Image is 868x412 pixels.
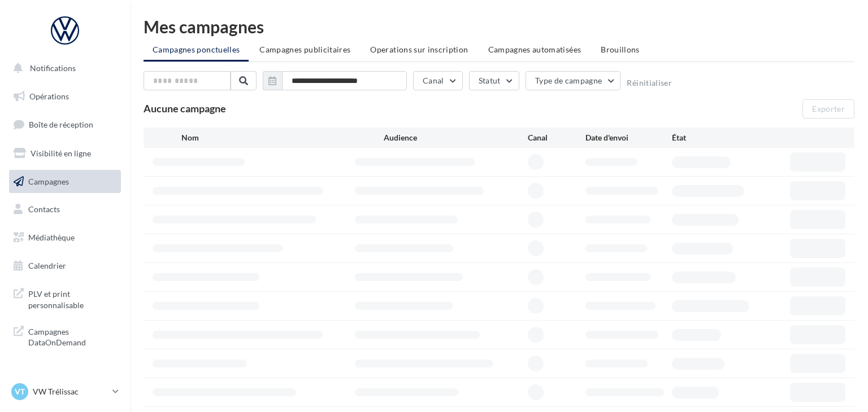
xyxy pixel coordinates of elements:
span: Opérations [29,91,69,101]
button: Type de campagne [526,71,621,90]
span: Visibilité en ligne [31,148,91,158]
div: Canal [528,132,585,143]
a: Boîte de réception [7,112,123,137]
button: Notifications [7,56,119,80]
a: Calendrier [7,254,123,278]
span: Calendrier [28,261,66,270]
a: Opérations [7,85,123,108]
div: Nom [181,132,384,143]
div: Audience [384,132,528,143]
p: VW Trélissac [33,386,108,397]
a: Visibilité en ligne [7,142,123,165]
span: Boîte de réception [29,120,93,129]
span: Brouillons [601,45,640,54]
span: Aucune campagne [144,102,226,115]
span: Campagnes DataOnDemand [28,324,116,348]
span: Campagnes [28,176,69,186]
span: Contacts [28,204,60,214]
a: Contacts [7,198,123,221]
a: Campagnes [7,170,123,194]
a: Médiathèque [7,226,123,249]
a: PLV et print personnalisable [7,282,123,315]
span: Médiathèque [28,233,75,242]
span: Campagnes publicitaires [259,45,350,54]
span: PLV et print personnalisable [28,286,116,310]
span: Operations sur inscription [370,45,468,54]
button: Statut [469,71,519,90]
button: Exporter [802,99,854,119]
button: Réinitialiser [627,78,672,87]
span: Campagnes automatisées [488,45,581,54]
div: État [672,132,758,143]
div: Mes campagnes [144,18,854,35]
span: Notifications [30,63,76,73]
a: VT VW Trélissac [9,381,121,402]
div: Date d'envoi [585,132,672,143]
button: Canal [413,71,463,90]
span: VT [15,386,25,397]
a: Campagnes DataOnDemand [7,319,123,353]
